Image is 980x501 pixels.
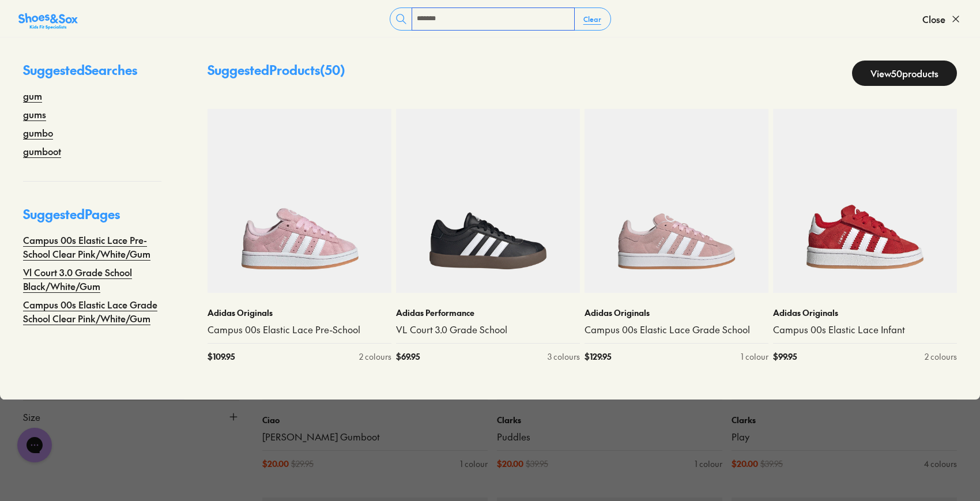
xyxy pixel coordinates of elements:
p: Adidas Originals [208,307,391,319]
a: gums [23,107,46,121]
span: $ 20.00 [262,458,289,470]
span: $ 20.00 [497,458,523,470]
p: Suggested Products [208,61,345,86]
a: Campus 00s Elastic Lace Pre-School [208,323,391,336]
p: Ciao [262,414,488,426]
span: $ 99.95 [773,351,797,363]
div: 3 colours [548,351,580,363]
a: gum [23,89,42,103]
a: Campus 00s Elastic Lace Grade School Clear Pink/White/Gum [23,297,161,325]
a: Campus 00s Elastic Lace Pre-School Clear Pink/White/Gum [23,233,161,261]
iframe: Gorgias live chat messenger [12,424,58,466]
p: Adidas Originals [773,307,957,319]
a: Campus 00s Elastic Lace Infant [773,323,957,336]
span: $ 20.00 [732,458,758,470]
span: Size [23,410,40,424]
div: 2 colours [925,351,957,363]
a: View50products [852,61,957,86]
p: Adidas Performance [396,307,580,319]
p: Clarks [497,414,722,426]
div: 1 colour [741,351,768,363]
span: $ 69.95 [396,351,420,363]
p: Adidas Originals [585,307,768,319]
span: ( 50 ) [320,61,345,78]
button: Size [23,401,239,433]
p: Clarks [732,414,957,426]
img: SNS_Logo_Responsive.svg [18,12,78,31]
span: Close [922,12,945,26]
a: Campus 00s Elastic Lace Grade School [585,323,768,336]
a: Puddles [497,431,722,443]
span: $ 39.95 [526,458,548,470]
a: VL Court 3.0 Grade School [396,323,580,336]
a: Play [732,431,957,443]
span: $ 39.95 [760,458,783,470]
a: Shoes &amp; Sox [18,10,78,28]
a: gumboot [23,144,61,158]
div: 2 colours [359,351,391,363]
a: [PERSON_NAME] Gumboot [262,431,488,443]
a: Vl Court 3.0 Grade School Black/White/Gum [23,265,161,293]
span: $ 129.95 [585,351,611,363]
button: Clear [574,9,610,29]
div: 4 colours [924,458,957,470]
span: $ 29.95 [291,458,314,470]
div: 1 colour [695,458,722,470]
div: 1 colour [460,458,488,470]
button: Close [922,6,962,32]
p: Suggested Searches [23,61,161,89]
span: $ 109.95 [208,351,235,363]
a: gumbo [23,126,53,140]
p: Suggested Pages [23,205,161,233]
